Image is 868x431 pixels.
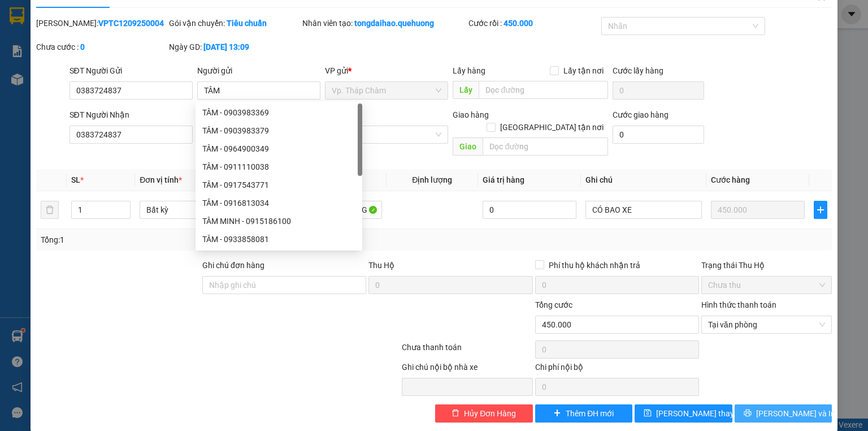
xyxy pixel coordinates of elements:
[196,212,362,230] div: TÂM MINH - 0915186100
[73,16,108,109] b: Biên nhận gởi hàng hóa
[566,407,614,420] span: Thêm ĐH mới
[814,201,827,219] button: plus
[70,64,193,77] div: SĐT Người Gửi
[202,161,355,173] div: TÂM - 0911110038
[644,409,652,418] span: save
[140,175,182,184] span: Đơn vị tính
[302,17,466,29] div: Nhân viên tạo:
[468,17,599,29] div: Cước rồi :
[613,126,704,144] input: Cước giao hàng
[613,110,669,119] label: Cước giao hàng
[71,175,80,184] span: SL
[735,404,832,423] button: printer[PERSON_NAME] và In
[613,81,704,100] input: Cước lấy hàng
[744,409,752,418] span: printer
[504,19,533,28] b: 450.000
[453,137,483,156] span: Giao
[756,407,835,420] span: [PERSON_NAME] và In
[169,41,300,53] div: Ngày GD:
[613,66,663,75] label: Cước lấy hàng
[544,259,645,271] span: Phí thu hộ khách nhận trả
[483,137,608,156] input: Dọc đường
[146,201,249,218] span: Bất kỳ
[202,124,355,137] div: TÂM - 0903983379
[483,175,524,184] span: Giá trị hàng
[708,316,825,333] span: Tại văn phòng
[635,404,732,423] button: save[PERSON_NAME] thay đổi
[98,19,164,28] b: VPTC1209250004
[464,407,516,420] span: Hủy Đơn Hàng
[453,81,479,99] span: Lấy
[196,104,362,122] div: TÂM - 0903983369
[196,158,362,176] div: TÂM - 0911110038
[585,201,702,219] input: Ghi Chú
[559,64,608,77] span: Lấy tận nơi
[701,259,832,271] div: Trạng thái Thu Hộ
[701,300,776,309] label: Hình thức thanh toán
[202,179,355,191] div: TÂM - 0917543771
[656,407,747,420] span: [PERSON_NAME] thay đổi
[202,261,264,270] label: Ghi chú đơn hàng
[80,42,85,51] b: 0
[202,197,355,209] div: TÂM - 0916813034
[354,19,434,28] b: tongdaihao.quehuong
[196,176,362,194] div: TÂM - 0917543771
[535,361,699,378] div: Chi phí nội bộ
[202,106,355,119] div: TÂM - 0903983369
[332,82,441,99] span: Vp. Tháp Chàm
[203,42,249,51] b: [DATE] 13:09
[496,121,608,133] span: [GEOGRAPHIC_DATA] tận nơi
[196,230,362,248] div: TÂM - 0933858081
[401,341,533,361] div: Chưa thanh toán
[711,175,750,184] span: Cước hàng
[196,194,362,212] div: TÂM - 0916813034
[535,300,572,309] span: Tổng cước
[452,409,459,418] span: delete
[202,233,355,245] div: TÂM - 0933858081
[36,17,167,29] div: [PERSON_NAME]:
[368,261,394,270] span: Thu Hộ
[535,404,633,423] button: plusThêm ĐH mới
[202,276,366,294] input: Ghi chú đơn hàng
[202,143,355,155] div: TÂM - 0964900349
[41,234,336,246] div: Tổng: 1
[412,175,452,184] span: Định lượng
[196,122,362,140] div: TÂM - 0903983379
[581,169,706,191] th: Ghi chú
[70,109,193,121] div: SĐT Người Nhận
[708,277,825,294] span: Chưa thu
[227,19,267,28] b: Tiêu chuẩn
[553,409,561,418] span: plus
[36,41,167,53] div: Chưa cước :
[325,64,448,77] div: VP gửi
[453,110,489,119] span: Giao hàng
[197,64,320,77] div: Người gửi
[814,205,827,214] span: plus
[435,404,533,423] button: deleteHủy Đơn Hàng
[711,201,805,219] input: 0
[479,81,608,99] input: Dọc đường
[402,361,532,378] div: Ghi chú nội bộ nhà xe
[202,215,355,227] div: TÂM MINH - 0915186100
[41,201,59,219] button: delete
[453,66,485,75] span: Lấy hàng
[169,17,300,29] div: Gói vận chuyển:
[14,73,62,126] b: An Anh Limousine
[332,126,441,143] span: VP QL13
[196,140,362,158] div: TÂM - 0964900349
